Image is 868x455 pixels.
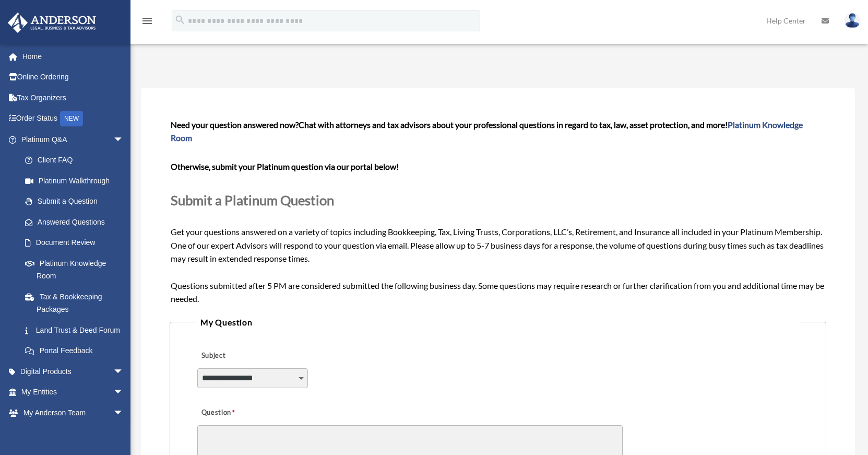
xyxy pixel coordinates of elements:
a: Document Review [15,232,139,253]
span: Need your question answered now? [171,120,299,130]
img: User Pic [845,13,860,28]
label: Subject [197,349,296,364]
label: Question [197,406,278,421]
a: Submit a Question [15,191,134,212]
a: Home [7,46,139,67]
span: Get your questions answered on a variety of topics including Bookkeeping, Tax, Living Trusts, Cor... [171,120,826,304]
a: Platinum Q&Aarrow_drop_down [7,129,139,150]
a: Land Trust & Deed Forum [15,320,139,341]
a: menu [141,18,153,27]
span: Submit a Platinum Question [171,192,334,208]
a: Platinum Knowledge Room [171,120,803,143]
b: Otherwise, submit your Platinum question via our portal below! [171,161,399,171]
legend: My Question [196,315,800,330]
i: menu [141,15,153,27]
a: Answered Questions [15,212,139,232]
a: Client FAQ [15,150,139,171]
span: Chat with attorneys and tax advisors about your professional questions in regard to tax, law, ass... [171,120,803,143]
a: Order StatusNEW [7,108,139,130]
a: Portal Feedback [15,341,139,361]
a: My Entitiesarrow_drop_down [7,382,139,403]
div: NEW [60,111,83,126]
span: arrow_drop_down [113,402,134,424]
a: Tax Organizers [7,87,139,108]
a: Platinum Knowledge Room [15,253,139,286]
span: arrow_drop_down [113,382,134,403]
span: arrow_drop_down [113,129,134,150]
img: Anderson Advisors Platinum Portal [5,13,99,33]
i: search [174,14,186,26]
a: Digital Productsarrow_drop_down [7,361,139,382]
a: My Anderson Teamarrow_drop_down [7,402,139,423]
a: Online Ordering [7,67,139,88]
span: arrow_drop_down [113,361,134,382]
a: Platinum Walkthrough [15,170,139,191]
a: Tax & Bookkeeping Packages [15,286,139,320]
